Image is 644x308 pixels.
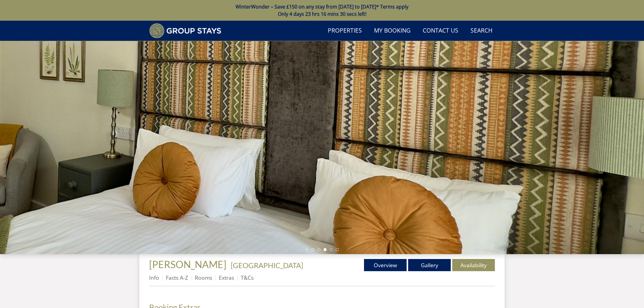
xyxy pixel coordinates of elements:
[420,24,461,38] a: Contact Us
[219,274,234,281] a: Extras
[364,259,407,271] a: Overview
[149,258,226,270] span: [PERSON_NAME]
[195,274,212,281] a: Rooms
[149,23,221,38] img: Group Stays
[408,259,451,271] a: Gallery
[325,24,364,38] a: Properties
[228,261,303,270] span: -
[166,274,188,281] a: Facts A-Z
[149,274,159,281] a: Info
[452,259,495,271] a: Availability
[372,24,413,38] a: My Booking
[278,11,366,17] span: Only 4 days 23 hrs 16 mins 30 secs left!
[149,258,228,270] a: [PERSON_NAME]
[241,274,254,281] a: T&Cs
[231,261,303,270] a: [GEOGRAPHIC_DATA]
[468,24,495,38] a: Search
